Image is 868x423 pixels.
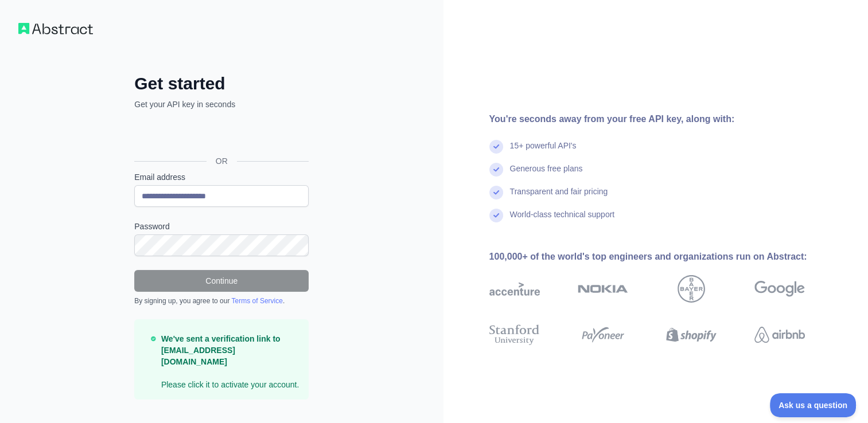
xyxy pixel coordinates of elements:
[18,23,93,34] img: Workflow
[489,140,503,154] img: check mark
[207,155,237,167] span: OR
[161,333,299,390] p: Please click it to activate your account.
[489,186,503,199] img: check mark
[578,322,628,347] img: payoneer
[770,393,857,417] iframe: Toggle Customer Support
[666,322,717,347] img: shopify
[678,275,705,303] img: bayer
[489,209,503,222] img: check mark
[510,209,615,232] div: World-class technical support
[134,171,309,183] label: Email address
[489,275,540,303] img: accenture
[510,163,583,186] div: Generous free plans
[489,163,503,177] img: check mark
[510,186,608,209] div: Transparent and fair pricing
[489,250,842,264] div: 100,000+ of the world's top engineers and organizations run on Abstract:
[134,270,309,292] button: Continue
[134,99,309,110] p: Get your API key in seconds
[754,275,805,303] img: google
[578,275,628,303] img: nokia
[134,296,309,305] div: By signing up, you agree to our .
[489,322,540,347] img: stanford university
[510,140,577,163] div: 15+ powerful API's
[161,334,281,366] strong: We've sent a verification link to [EMAIL_ADDRESS][DOMAIN_NAME]
[134,221,309,232] label: Password
[489,112,842,126] div: You're seconds away from your free API key, along with:
[129,123,312,148] iframe: Nút Đăng nhập bằng Google
[231,297,282,305] a: Terms of Service
[134,73,309,94] h2: Get started
[754,322,805,347] img: airbnb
